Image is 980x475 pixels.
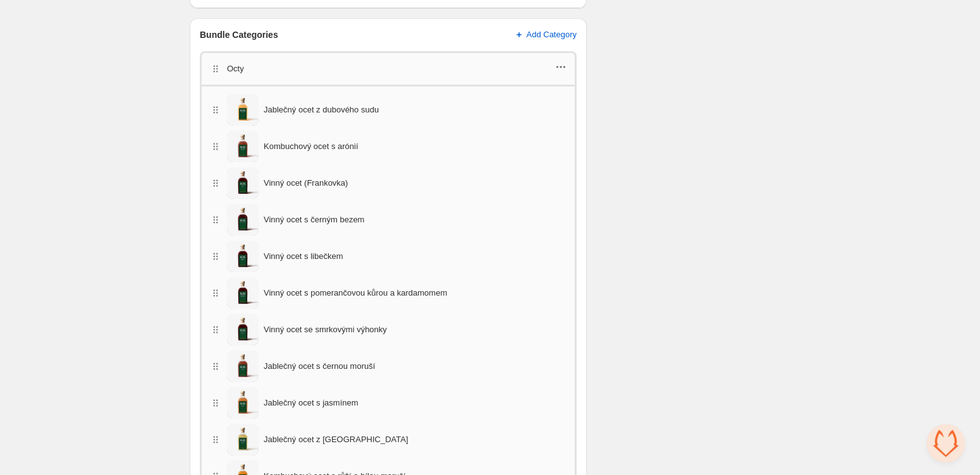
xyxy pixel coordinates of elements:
span: Vinný ocet (Frankovka) [264,177,348,189]
span: Vinný ocet s pomerančovou kůrou a kardamomem [264,287,447,299]
span: Kombuchový ocet s arónií [264,140,358,153]
button: Add Category [505,25,585,45]
span: Jablečný ocet s černou moruší [264,360,375,373]
span: Add Category [527,30,577,40]
h3: Bundle Categories [200,28,278,41]
span: Jablečný ocet z dubového sudu [264,104,379,116]
img: Jablečný ocet s černou moruší [227,351,259,382]
img: Vinný ocet s libečkem [227,241,259,272]
img: Jablečný ocet z morušového sudu [227,424,259,455]
img: Kombuchový ocet s arónií [227,131,259,162]
img: Vinný ocet (Frankovka) [227,167,259,199]
span: Vinný ocet s černým bezem [264,213,364,226]
img: Vinný ocet s černým bezem [227,204,259,236]
img: Vinný ocet se smrkovými výhonky [227,314,259,346]
span: Jablečný ocet s jasmínem [264,397,358,409]
span: Vinný ocet se smrkovými výhonky [264,323,387,336]
img: Vinný ocet s pomerančovou kůrou a kardamomem [227,274,259,312]
img: Jablečný ocet z dubového sudu [227,94,259,126]
img: Jablečný ocet s jasmínem [227,387,259,419]
a: Otevřený chat [927,424,965,462]
p: Octy [227,63,244,75]
span: Vinný ocet s libečkem [264,250,343,263]
span: Jablečný ocet z [GEOGRAPHIC_DATA] [264,433,408,446]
